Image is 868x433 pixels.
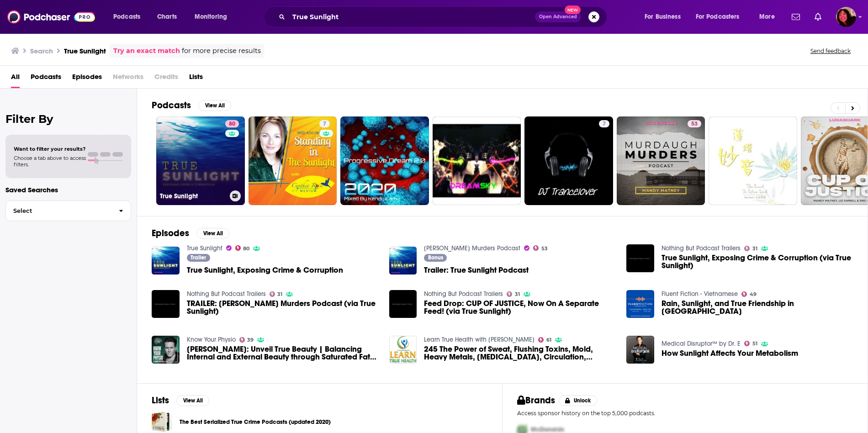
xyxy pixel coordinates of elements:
span: 61 [546,338,551,342]
span: 245 The Power of Sweat, Flushing Toxins, Mold, Heavy Metals, [MEDICAL_DATA], Circulation, [MEDICA... [424,345,615,361]
a: 31 [744,246,757,251]
button: Unlock [559,395,598,406]
button: Select [5,201,131,221]
span: More [759,11,775,23]
a: ListsView All [152,395,209,406]
span: Trailer [191,255,206,260]
p: Saved Searches [5,185,131,194]
h2: Lists [152,395,169,406]
a: Lists [189,69,203,88]
a: Podcasts [31,69,61,88]
img: Dr. Azza Halim: Unveil True Beauty | Balancing Internal and External Beauty through Saturated Fat... [152,336,180,364]
span: For Business [645,11,681,23]
a: Dr. Azza Halim: Unveil True Beauty | Balancing Internal and External Beauty through Saturated Fat... [187,345,378,361]
button: Show profile menu [836,7,856,27]
span: Select [6,208,111,214]
img: True Sunlight, Exposing Crime & Corruption (via True Sunlight) [626,244,654,272]
a: 7 [319,120,330,127]
span: Trailer: True Sunlight Podcast [424,266,529,274]
span: Monitoring [195,11,227,23]
a: Show notifications dropdown [788,9,804,25]
a: Medical Disruptor™ by Dr. E [662,340,741,348]
a: Rain, Sunlight, and True Friendship in Hanoi [662,300,853,315]
a: 245 The Power of Sweat, Flushing Toxins, Mold, Heavy Metals, Autoimmune, Circulation, Blood Press... [424,345,615,361]
a: 49 [741,291,757,297]
span: Networks [113,69,143,88]
span: Episodes [72,69,102,88]
img: Podchaser - Follow, Share and Rate Podcasts [7,8,95,26]
a: 80 [235,245,250,251]
span: 31 [752,247,757,251]
a: All [11,69,20,88]
a: The Best Serialized True Crime Podcasts (updated 2020) [180,417,331,427]
span: TRAILER: [PERSON_NAME] Murders Podcast (via True Sunlight) [187,300,378,315]
span: 31 [515,292,520,296]
a: How Sunlight Affects Your Metabolism [662,349,798,357]
div: Search podcasts, credits, & more... [272,6,616,27]
h2: Filter By [5,112,131,126]
span: for more precise results [182,46,261,56]
img: Feed Drop: CUP OF JUSTICE, Now On A Separate Feed! (via True Sunlight) [389,290,417,318]
h2: Podcasts [152,100,191,111]
h3: True Sunlight [160,192,226,200]
a: 31 [270,291,283,297]
a: TRAILER: Murdaugh Murders Podcast (via True Sunlight) [187,300,378,315]
a: 53 [533,245,548,251]
h3: Search [30,47,53,55]
a: Rain, Sunlight, and True Friendship in Hanoi [626,290,654,318]
span: Credits [154,69,178,88]
a: 80True Sunlight [156,116,245,205]
a: The Best Serialized True Crime Podcasts (updated 2020) [152,412,172,432]
button: Open AdvancedNew [535,11,581,22]
span: [PERSON_NAME]: Unveil True Beauty | Balancing Internal and External Beauty through Saturated Fat,... [187,345,378,361]
span: Podcasts [113,11,140,23]
span: 49 [750,292,757,296]
a: Charts [151,10,182,24]
span: 39 [247,338,254,342]
a: Nothing But Podcast Trailers [424,290,503,298]
a: Know Your Physio [187,336,236,343]
a: 39 [239,337,254,343]
button: open menu [107,10,152,24]
a: 61 [538,337,551,343]
span: Charts [157,11,177,23]
span: Logged in as Kathryn-Musilek [836,7,856,27]
a: Murdaugh Murders Podcast [424,244,520,252]
a: 7 [524,116,613,205]
img: How Sunlight Affects Your Metabolism [626,336,654,364]
a: 7 [249,116,337,205]
a: Learn True Health with Ashley James [424,336,535,343]
img: User Profile [836,7,856,27]
a: Nothing But Podcast Trailers [187,290,266,298]
a: 31 [507,291,520,297]
a: Nothing But Podcast Trailers [662,244,741,252]
a: True Sunlight, Exposing Crime & Corruption (via True Sunlight) [662,254,853,269]
h3: True Sunlight [64,47,106,55]
button: Send feedback [808,47,853,55]
span: Choose a tab above to access filters. [14,155,86,168]
h2: Brands [517,395,555,406]
img: 245 The Power of Sweat, Flushing Toxins, Mold, Heavy Metals, Autoimmune, Circulation, Blood Press... [389,336,417,364]
a: 51 [744,341,757,346]
span: Bonus [428,255,443,260]
button: open menu [188,10,239,24]
a: True Sunlight, Exposing Crime & Corruption [152,247,180,275]
a: 53 [688,120,701,127]
button: View All [198,100,231,111]
img: Trailer: True Sunlight Podcast [389,247,417,275]
span: 7 [323,120,326,129]
a: Show notifications dropdown [811,9,825,25]
button: open menu [638,10,692,24]
span: Feed Drop: CUP OF JUSTICE, Now On A Separate Feed! (via True Sunlight) [424,300,615,315]
img: TRAILER: Murdaugh Murders Podcast (via True Sunlight) [152,290,180,318]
